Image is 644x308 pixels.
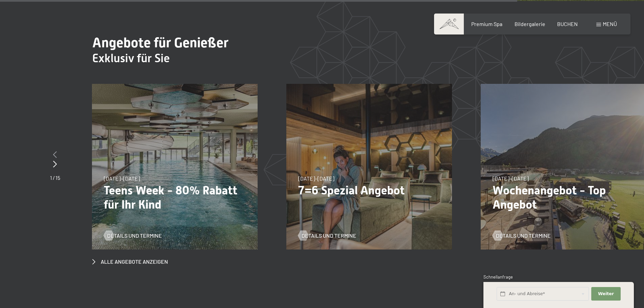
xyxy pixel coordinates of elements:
span: Alle Angebote anzeigen [101,258,168,265]
a: Alle Angebote anzeigen [92,258,168,265]
span: 15 [55,174,60,181]
span: Weiter [598,291,614,297]
p: 7=6 Spezial Angebot [298,183,440,197]
a: Premium Spa [471,21,502,27]
span: Details und Termine [302,232,356,239]
span: Angebote für Genießer [92,35,229,51]
span: [DATE]–[DATE] [104,175,140,182]
a: Details und Termine [104,232,162,239]
span: [DATE]–[DATE] [298,175,334,182]
span: [DATE]–[DATE] [493,175,529,182]
span: Schnellanfrage [483,274,513,280]
span: Exklusiv für Sie [92,51,170,65]
span: / [53,174,55,181]
a: BUCHEN [557,21,578,27]
span: 1 [50,174,52,181]
a: Bildergalerie [515,21,545,27]
span: Menü [603,21,617,27]
p: Wochenangebot - Top Angebot [493,183,635,212]
a: Details und Termine [493,232,551,239]
button: Weiter [591,287,620,301]
span: Details und Termine [496,232,551,239]
span: Details und Termine [107,232,162,239]
p: Teens Week - 80% Rabatt für Ihr Kind [104,183,246,212]
a: Details und Termine [298,232,356,239]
